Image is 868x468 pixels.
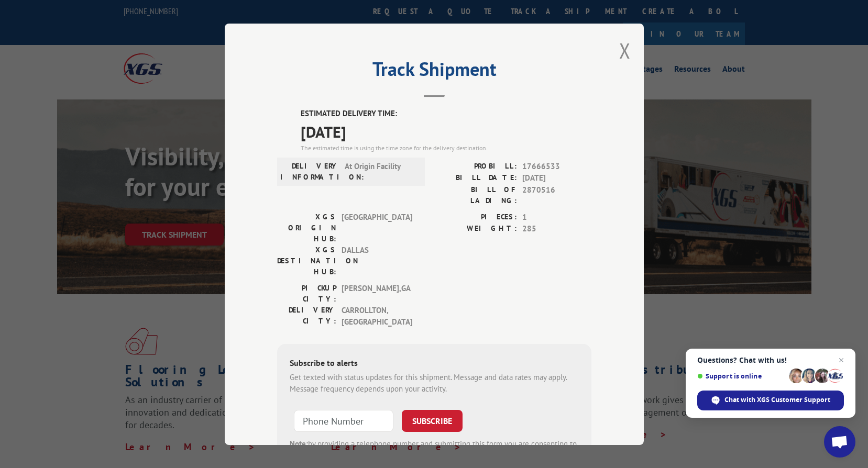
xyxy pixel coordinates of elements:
[301,143,591,152] div: The estimated time is using the time zone for the delivery destination.
[345,160,415,182] span: At Origin Facility
[342,244,412,277] span: DALLAS
[434,172,517,184] label: BILL DATE:
[434,223,517,235] label: WEIGHT:
[522,223,591,235] span: 285
[522,211,591,223] span: 1
[522,172,591,184] span: [DATE]
[434,184,517,206] label: BILL OF LADING:
[697,372,785,380] span: Support is online
[342,211,412,244] span: [GEOGRAPHIC_DATA]
[277,244,336,277] label: XGS DESTINATION HUB:
[724,395,830,405] span: Chat with XGS Customer Support
[277,282,336,304] label: PICKUP CITY:
[835,354,848,366] span: Close chat
[697,356,844,364] span: Questions? Chat with us!
[697,391,844,410] div: Chat with XGS Customer Support
[342,304,412,328] span: CARROLLTON , [GEOGRAPHIC_DATA]
[824,426,855,458] div: Open chat
[290,438,308,448] strong: Note:
[301,108,591,120] label: ESTIMATED DELIVERY TIME:
[277,211,336,244] label: XGS ORIGIN HUB:
[522,160,591,172] span: 17666533
[294,409,393,431] input: Phone Number
[434,160,517,172] label: PROBILL:
[402,409,463,431] button: SUBSCRIBE
[290,371,579,395] div: Get texted with status updates for this shipment. Message and data rates may apply. Message frequ...
[277,62,591,82] h2: Track Shipment
[301,119,591,143] span: [DATE]
[619,37,631,64] button: Close modal
[434,211,517,223] label: PIECES:
[290,356,579,371] div: Subscribe to alerts
[522,184,591,206] span: 2870516
[342,282,412,304] span: [PERSON_NAME] , GA
[277,304,336,328] label: DELIVERY CITY:
[280,160,339,182] label: DELIVERY INFORMATION:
